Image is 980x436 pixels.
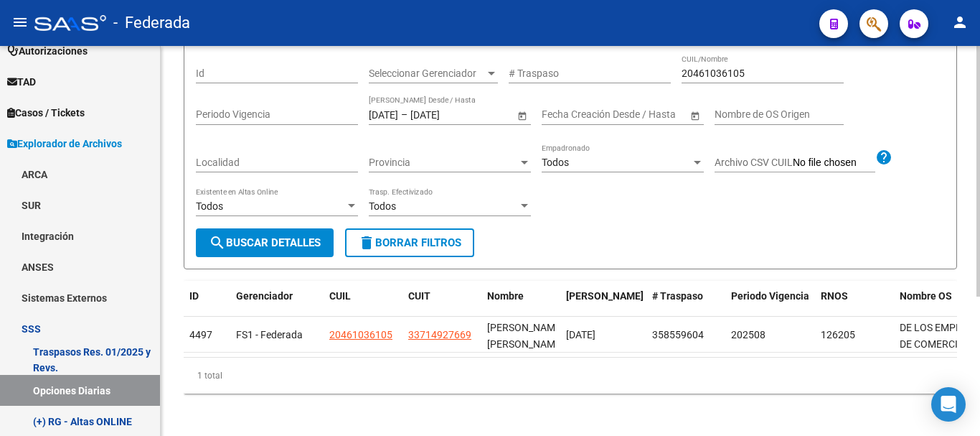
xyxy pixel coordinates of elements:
[410,108,481,121] input: Fecha fin
[196,228,334,257] button: Buscar Detalles
[401,108,407,121] span: –
[369,108,398,121] input: Fecha inicio
[402,281,481,328] datatable-header-cell: CUIT
[542,157,569,168] span: Todos
[369,157,518,169] span: Provincia
[184,358,957,394] div: 1 total
[7,43,88,59] span: Autorizaciones
[900,290,952,302] span: Nombre OS
[566,290,644,302] span: [PERSON_NAME]
[369,200,396,212] span: Todos
[236,329,303,340] span: FS1 - Federada
[487,290,524,302] span: Nombre
[815,281,894,328] datatable-header-cell: RNOS
[7,105,85,121] span: Casos / Tickets
[951,14,969,31] mat-icon: person
[481,281,560,328] datatable-header-cell: Nombre
[687,108,702,123] button: Open calendar
[236,290,293,302] span: Gerenciador
[566,327,641,343] div: [DATE]
[821,290,848,302] span: RNOS
[329,329,392,340] span: 20461036105
[793,157,875,170] input: Archivo CSV CUIL
[408,290,430,302] span: CUIT
[7,74,36,90] span: TAD
[209,236,321,249] span: Buscar Detalles
[230,281,324,328] datatable-header-cell: Gerenciador
[358,234,375,251] mat-icon: delete
[725,281,815,328] datatable-header-cell: Periodo Vigencia
[560,281,646,328] datatable-header-cell: Fecha Traspaso
[652,329,704,340] span: 358559604
[487,322,564,350] span: [PERSON_NAME] [PERSON_NAME]
[324,281,402,328] datatable-header-cell: CUIL
[931,387,966,422] div: Open Intercom Messenger
[731,329,765,340] span: 202508
[821,329,855,340] span: 126205
[369,68,485,80] span: Seleccionar Gerenciador
[196,200,223,212] span: Todos
[113,7,190,39] span: - Federada
[11,14,29,31] mat-icon: menu
[542,108,594,121] input: Fecha inicio
[652,290,703,302] span: # Traspaso
[358,236,461,249] span: Borrar Filtros
[646,281,725,328] datatable-header-cell: # Traspaso
[408,329,471,340] span: 33714927669
[514,108,529,123] button: Open calendar
[189,329,212,340] span: 4497
[731,290,809,302] span: Periodo Vigencia
[7,136,122,152] span: Explorador de Archivos
[329,290,351,302] span: CUIL
[209,234,226,251] mat-icon: search
[189,290,199,302] span: ID
[606,108,677,121] input: Fecha fin
[345,228,474,257] button: Borrar Filtros
[715,157,793,168] span: Archivo CSV CUIL
[184,281,230,328] datatable-header-cell: ID
[875,149,892,166] mat-icon: help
